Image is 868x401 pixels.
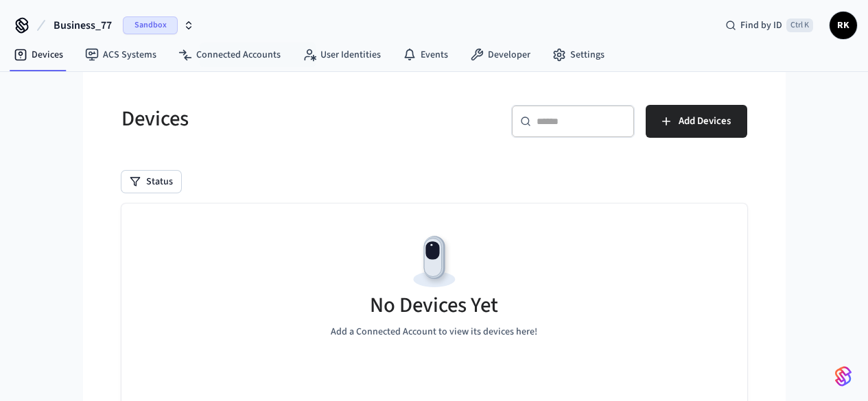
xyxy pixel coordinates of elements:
span: Ctrl K [786,19,813,32]
h5: Devices [121,105,426,133]
p: Add a Connected Account to view its devices here! [331,325,537,339]
span: RK [831,13,856,38]
span: Sandbox [123,16,178,34]
span: Find by ID [740,19,782,32]
a: ACS Systems [74,42,167,67]
a: Connected Accounts [167,42,292,67]
a: Events [392,42,459,67]
span: Add Devices [679,112,731,130]
span: Business_77 [54,17,112,34]
h5: No Devices Yet [370,291,498,319]
a: Devices [3,42,74,67]
div: Find by IDCtrl K [714,13,824,38]
button: RK [830,12,857,39]
img: SeamLogoGradient.69752ec5.svg [835,365,852,387]
a: Settings [541,42,615,67]
button: Add Devices [646,105,747,138]
button: Status [121,171,181,193]
img: Devices Empty State [403,231,465,293]
a: User Identities [292,42,392,67]
a: Developer [459,42,541,67]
